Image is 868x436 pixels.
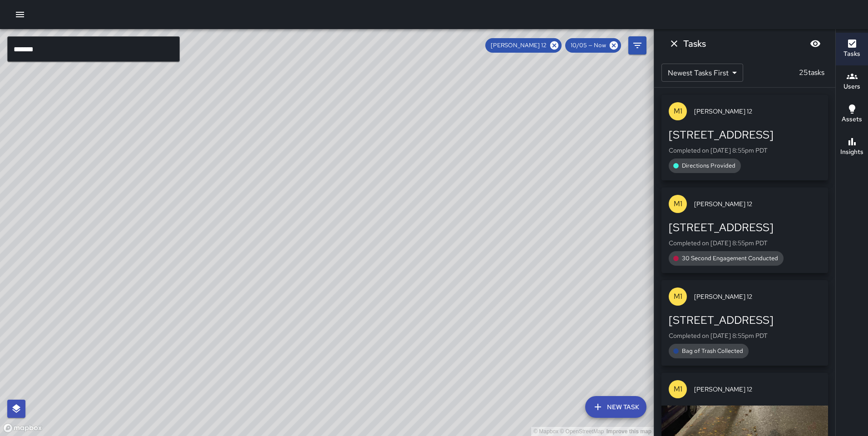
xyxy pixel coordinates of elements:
[485,38,562,53] div: [PERSON_NAME] 12
[842,114,862,124] h6: Assets
[665,35,683,53] button: Dismiss
[628,36,646,54] button: Filters
[669,331,821,340] p: Completed on [DATE] 8:55pm PDT
[676,347,749,356] span: Bag of Trash Collected
[843,82,860,92] h6: Users
[669,313,821,327] div: [STREET_ADDRESS]
[676,254,784,263] span: 30 Second Engagement Conducted
[669,220,821,235] div: [STREET_ADDRESS]
[694,385,821,394] span: [PERSON_NAME] 12
[661,95,828,180] button: M1[PERSON_NAME] 12[STREET_ADDRESS]Completed on [DATE] 8:55pm PDTDirections Provided
[669,238,821,248] p: Completed on [DATE] 8:55pm PDT
[661,64,743,82] div: Newest Tasks First
[585,396,646,418] button: New Task
[676,161,741,170] span: Directions Provided
[840,147,863,157] h6: Insights
[669,128,821,142] div: [STREET_ADDRESS]
[795,67,828,78] p: 25 tasks
[674,198,682,209] p: M1
[674,384,682,395] p: M1
[836,131,868,163] button: Insights
[683,36,706,51] h6: Tasks
[661,280,828,366] button: M1[PERSON_NAME] 12[STREET_ADDRESS]Completed on [DATE] 8:55pm PDTBag of Trash Collected
[836,98,868,131] button: Assets
[694,199,821,208] span: [PERSON_NAME] 12
[669,146,821,155] p: Completed on [DATE] 8:55pm PDT
[661,188,828,273] button: M1[PERSON_NAME] 12[STREET_ADDRESS]Completed on [DATE] 8:55pm PDT30 Second Engagement Conducted
[565,38,621,53] div: 10/05 — Now
[694,292,821,301] span: [PERSON_NAME] 12
[485,41,552,50] span: [PERSON_NAME] 12
[674,106,682,117] p: M1
[694,107,821,116] span: [PERSON_NAME] 12
[843,49,860,59] h6: Tasks
[836,33,868,65] button: Tasks
[806,35,824,53] button: Blur
[674,291,682,302] p: M1
[565,41,612,50] span: 10/05 — Now
[836,65,868,98] button: Users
